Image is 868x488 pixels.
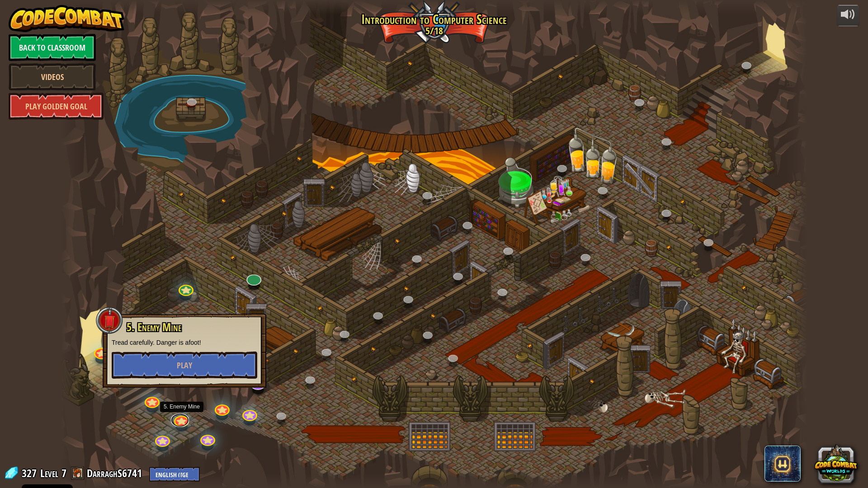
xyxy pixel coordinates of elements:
[177,360,192,371] span: Play
[87,466,145,480] a: DarraghS6741
[837,5,859,26] button: Adjust volume
[112,352,257,379] button: Play
[127,319,181,335] span: 5. Enemy Mine
[40,466,58,481] span: Level
[9,93,104,120] a: Play Golden Goal
[9,63,96,90] a: Videos
[9,5,124,32] img: CodeCombat - Learn how to code by playing a game
[22,466,39,480] span: 327
[9,34,96,61] a: Back to Classroom
[112,338,257,347] p: Tread carefully. Danger is afoot!
[61,466,66,480] span: 7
